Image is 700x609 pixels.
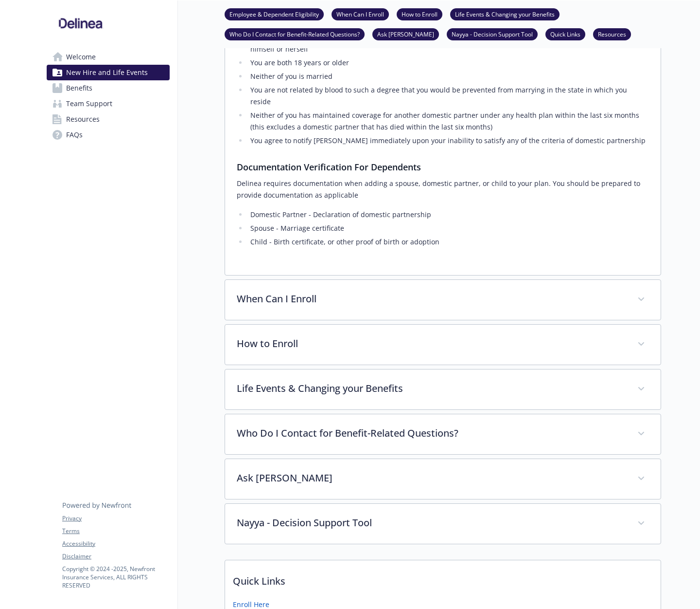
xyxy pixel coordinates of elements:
a: Ask [PERSON_NAME] [372,29,439,38]
p: Delinea requires documentation when adding a spouse, domestic partner, or child to your plan. You... [237,178,649,201]
a: Employee & Dependent Eligibility [225,9,324,18]
a: Terms [62,527,169,535]
li: You are both 18 years or older​ [247,57,649,69]
span: Resources [66,111,100,127]
a: Life Events & Changing your Benefits [450,9,560,18]
li: Neither of you has maintained coverage for another domestic partner under any health plan within ... [247,110,649,133]
span: Benefits [66,80,92,96]
div: Ask [PERSON_NAME] [225,459,661,499]
div: Who Do I Contact for Benefit-Related Questions? [225,414,661,454]
span: FAQs [66,127,83,143]
a: When Can I Enroll [332,9,389,18]
a: How to Enroll [397,9,442,18]
p: When Can I Enroll [237,292,626,306]
a: New Hire and Life Events [47,65,170,80]
li: Child - Birth certificate, or other proof of birth or adoption [247,236,649,248]
div: When Can I Enroll [225,280,661,320]
a: Resources [47,111,170,127]
a: Who Do I Contact for Benefit-Related Questions? [225,29,365,38]
span: Welcome [66,49,96,65]
span: New Hire and Life Events [66,65,148,80]
li: Spouse - Marriage certificate [247,222,649,234]
p: Ask [PERSON_NAME] [237,471,626,485]
div: Nayya - Decision Support Tool [225,504,661,544]
a: Nayya - Decision Support Tool [447,29,538,38]
span: Team Support [66,96,112,111]
li: Domestic Partner - Declaration of domestic partnership [247,209,649,221]
li: You agree to notify [PERSON_NAME] immediately upon your inability to satisfy any of the criteria ... [247,135,649,147]
a: Resources [593,29,631,38]
p: Copyright © 2024 - 2025 , Newfront Insurance Services, ALL RIGHTS RESERVED [62,565,169,590]
a: Welcome [47,49,170,65]
p: Nayya - Decision Support Tool [237,516,626,530]
li: You are not related by blood to such a degree that you would be prevented from marrying in the st... [247,84,649,108]
div: Life Events & Changing your Benefits [225,369,661,409]
a: Benefits [47,80,170,96]
a: Accessibility [62,539,169,548]
li: Neither of you is married​ [247,71,649,82]
p: Quick Links [225,560,661,596]
p: How to Enroll [237,336,626,351]
p: Life Events & Changing your Benefits [237,381,626,396]
a: FAQs [47,127,170,143]
h3: Documentation Verification For Dependents [237,160,649,174]
p: Who Do I Contact for Benefit-Related Questions? [237,426,626,441]
a: Privacy [62,514,169,523]
a: Disclaimer [62,552,169,561]
a: Quick Links [545,29,585,38]
div: How to Enroll [225,325,661,365]
a: Team Support [47,96,170,111]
